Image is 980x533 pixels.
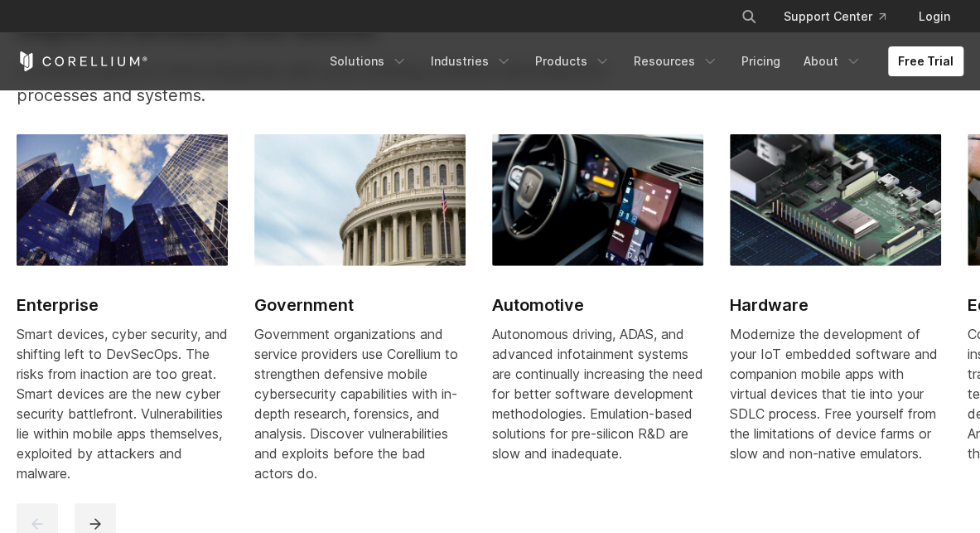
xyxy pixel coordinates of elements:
[17,324,228,483] div: Smart devices, cyber security, and shifting left to DevSecOps. The risks from inaction are too gr...
[254,134,466,266] img: Government
[320,46,963,76] div: Navigation Menu
[492,324,703,463] div: Autonomous driving, ADAS, and advanced infotainment systems are continually increasing the need f...
[421,46,522,76] a: Industries
[730,134,941,483] a: Hardware Hardware Modernize the development of your IoT embedded software and companion mobile ap...
[254,134,466,503] a: Government Government Government organizations and service providers use Corellium to strengthen ...
[254,324,466,483] div: Government organizations and service providers use Corellium to strengthen defensive mobile cyber...
[492,293,703,317] h2: Automotive
[492,134,703,483] a: Automotive Automotive Autonomous driving, ADAS, and advanced infotainment systems are continually...
[905,2,963,31] a: Login
[525,46,620,76] a: Products
[17,134,228,266] img: Enterprise
[730,326,938,462] span: Modernize the development of your IoT embedded software and companion mobile apps with virtual de...
[730,293,941,317] h2: Hardware
[624,46,728,76] a: Resources
[254,293,466,317] h2: Government
[17,51,148,71] a: Corellium Home
[17,293,228,317] h2: Enterprise
[888,46,963,76] a: Free Trial
[734,2,764,31] button: Search
[721,2,963,31] div: Navigation Menu
[731,46,790,76] a: Pricing
[730,134,941,266] img: Hardware
[320,46,418,76] a: Solutions
[770,2,899,31] a: Support Center
[794,46,871,76] a: About
[17,134,228,503] a: Enterprise Enterprise Smart devices, cyber security, and shifting left to DevSecOps. The risks fr...
[492,134,703,266] img: Automotive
